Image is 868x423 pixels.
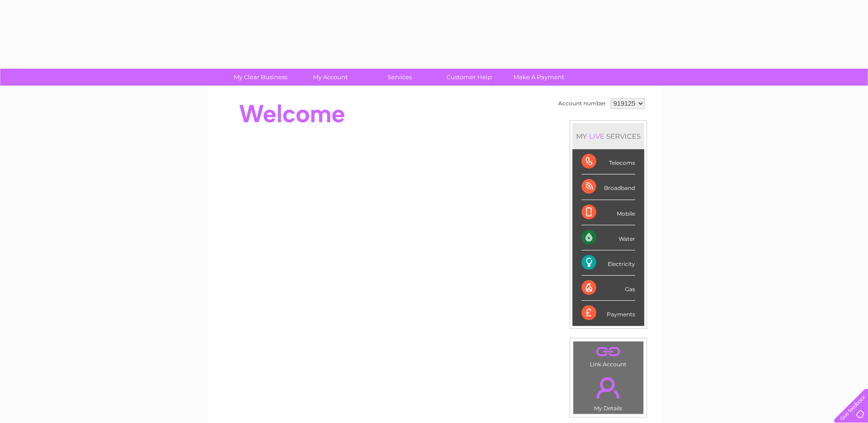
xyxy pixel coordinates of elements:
[582,276,635,301] div: Gas
[587,132,606,141] div: LIVE
[362,69,437,86] a: Services
[572,123,644,149] div: MY SERVICES
[292,69,368,86] a: My Account
[582,250,635,276] div: Electricity
[431,69,507,86] a: Customer Help
[223,69,298,86] a: My Clear Business
[582,174,635,200] div: Broadband
[576,372,641,404] a: .
[573,369,644,414] td: My Details
[582,301,635,325] div: Payments
[582,200,635,225] div: Mobile
[556,96,608,111] td: Account number
[582,225,635,250] div: Water
[582,149,635,174] div: Telecoms
[501,69,577,86] a: Make A Payment
[573,341,644,370] td: Link Account
[576,344,641,360] a: .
